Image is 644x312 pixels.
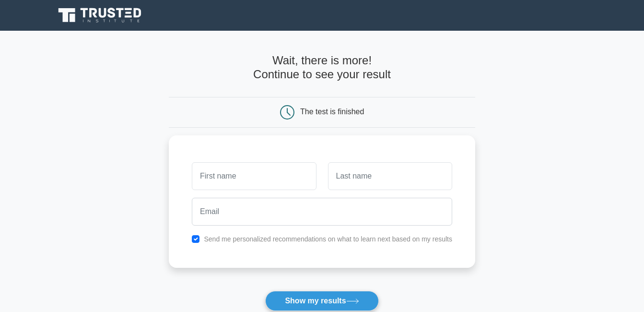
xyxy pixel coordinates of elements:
h4: Wait, there is more! Continue to see your result [169,54,475,82]
input: First name [192,162,316,190]
input: Email [192,198,452,226]
label: Send me personalized recommendations on what to learn next based on my results [204,235,452,243]
input: Last name [328,162,452,190]
div: The test is finished [300,108,364,116]
button: Show my results [265,291,378,311]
